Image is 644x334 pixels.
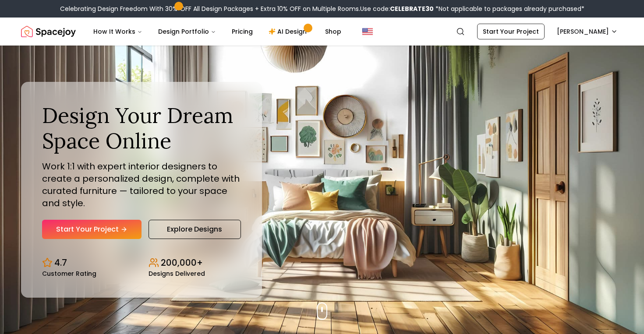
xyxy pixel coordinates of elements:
[21,18,623,46] nav: Global
[318,23,348,40] a: Shop
[60,4,584,13] div: Celebrating Design Freedom With 30% OFF All Design Packages + Extra 10% OFF on Multiple Rooms.
[390,4,434,13] b: CELEBRATE30
[360,4,434,13] span: Use code:
[362,26,373,37] img: United States
[86,23,348,40] nav: Main
[552,24,623,39] button: [PERSON_NAME]
[54,257,67,269] p: 4.7
[21,23,76,40] img: Spacejoy Logo
[225,23,260,40] a: Pricing
[42,220,142,239] a: Start Your Project
[477,24,545,39] a: Start Your Project
[151,23,223,40] button: Design Portfolio
[434,4,584,13] span: *Not applicable to packages already purchased*
[149,220,241,239] a: Explore Designs
[86,23,149,40] button: How It Works
[42,271,96,277] small: Customer Rating
[42,250,241,277] div: Design stats
[21,23,76,40] a: Spacejoy
[42,160,241,209] p: Work 1:1 with expert interior designers to create a personalized design, complete with curated fu...
[42,103,241,153] h1: Design Your Dream Space Online
[149,271,205,277] small: Designs Delivered
[161,257,203,269] p: 200,000+
[262,23,316,40] a: AI Design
